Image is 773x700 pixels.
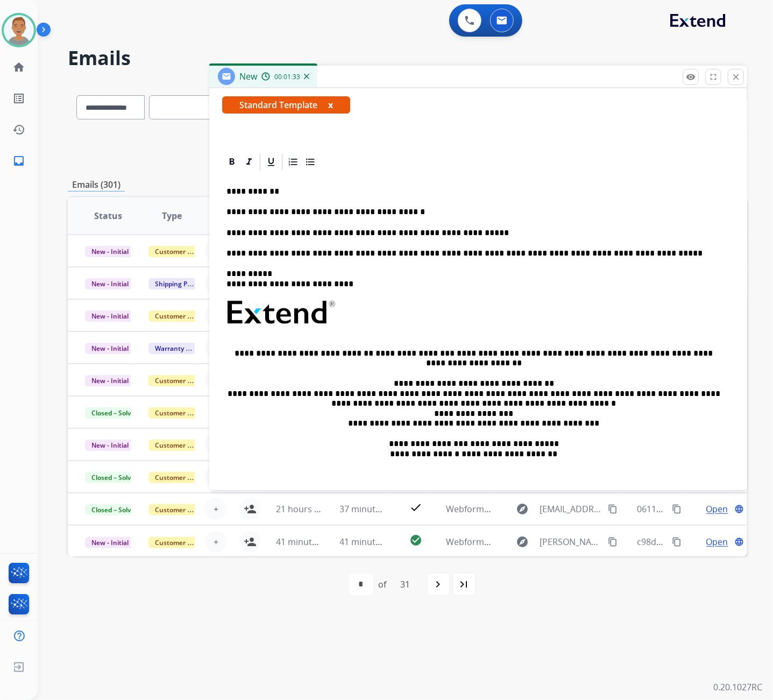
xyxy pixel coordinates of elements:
span: Customer Support [148,310,218,322]
mat-icon: fullscreen [708,72,718,82]
span: Open [706,535,728,548]
div: 31 [392,574,419,595]
mat-icon: explore [516,535,529,548]
div: Underline [263,154,279,170]
mat-icon: content_copy [672,504,682,514]
mat-icon: list_alt [12,92,25,105]
button: + [205,531,226,553]
button: + [205,498,226,520]
button: + [205,337,226,358]
span: 21 hours ago [276,503,329,515]
p: Emails (301) [68,178,125,192]
span: [PERSON_NAME][EMAIL_ADDRESS][DOMAIN_NAME] [540,535,602,548]
button: + [205,305,226,326]
span: Closed – Solved [85,407,145,419]
span: New - Initial [85,343,135,354]
span: Customer Support [148,246,218,257]
img: avatar [4,15,34,45]
mat-icon: navigate_next [432,578,445,591]
mat-icon: close [731,72,741,82]
span: Status [94,209,122,222]
span: New - Initial [85,375,135,386]
span: + [214,535,218,548]
span: Closed – Solved [85,504,145,515]
button: + [205,369,226,391]
span: 37 minutes ago [340,503,402,515]
span: Webform from [PERSON_NAME][EMAIL_ADDRESS][DOMAIN_NAME] on [DATE] [446,536,756,548]
mat-icon: content_copy [608,504,618,514]
span: New - Initial [85,278,135,289]
h2: Emails [68,47,747,69]
p: 0.20.1027RC [713,681,762,694]
button: + [205,466,226,487]
span: Warranty Ops [148,343,204,354]
div: Bullet List [302,154,318,170]
span: New [239,70,257,82]
span: Customer Support [148,440,218,451]
span: Standard Template [222,96,350,114]
button: + [205,272,226,294]
div: Ordered List [285,154,301,170]
div: of [379,578,387,591]
span: Type [162,209,182,222]
mat-icon: history [12,123,25,136]
button: + [205,434,226,455]
div: Italic [241,154,257,170]
mat-icon: remove_red_eye [686,72,696,82]
span: Customer Support [148,375,218,386]
button: x [328,98,333,111]
mat-icon: check [409,501,422,514]
span: Customer Support [148,472,218,483]
img: agent-avatar [208,404,224,420]
span: Open [706,503,728,515]
span: New - Initial [85,246,135,257]
span: 41 minutes ago [276,536,338,548]
mat-icon: explore [516,503,529,515]
span: [EMAIL_ADDRESS][DOMAIN_NAME] [540,503,602,515]
span: 00:01:33 [274,73,300,81]
mat-icon: home [12,61,25,74]
mat-icon: check_circle [409,534,422,547]
button: + [205,240,226,261]
span: New - Initial [85,440,135,451]
span: Shipping Protection [148,278,222,289]
mat-icon: content_copy [672,537,682,547]
mat-icon: person_add [244,535,257,548]
span: Customer Support [148,504,218,515]
span: + [214,503,218,515]
span: Webform from [EMAIL_ADDRESS][DOMAIN_NAME] on [DATE] [446,503,690,515]
span: New - Initial [85,537,135,548]
mat-icon: last_page [458,578,471,591]
mat-icon: language [734,537,744,547]
span: Customer Support [148,407,218,419]
span: New - Initial [85,310,135,322]
mat-icon: person_add [244,503,257,515]
mat-icon: content_copy [608,537,618,547]
mat-icon: language [734,504,744,514]
mat-icon: inbox [12,154,25,167]
span: Closed – Solved [85,472,145,483]
span: 41 minutes ago [340,536,402,548]
div: Bold [224,154,240,170]
span: Customer Support [148,537,218,548]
